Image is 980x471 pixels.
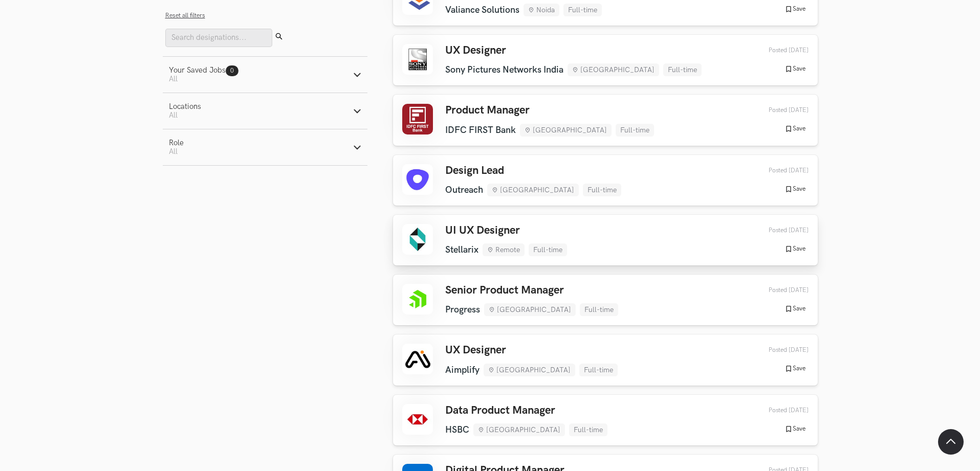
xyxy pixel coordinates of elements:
[393,395,818,445] a: Data Product Manager HSBC [GEOGRAPHIC_DATA] Full-time Posted [DATE] Save
[529,243,567,256] li: Full-time
[487,184,579,196] li: [GEOGRAPHIC_DATA]
[781,64,809,74] button: Save
[569,423,607,436] li: Full-time
[781,364,809,373] button: Save
[165,12,205,19] button: Reset all filters
[781,424,809,434] button: Save
[524,4,559,16] li: Noida
[445,404,607,417] h3: Data Product Manager
[445,284,618,297] h3: Senior Product Manager
[781,124,809,133] button: Save
[445,424,469,435] li: HSBC
[583,184,621,196] li: Full-time
[781,304,809,313] button: Save
[483,243,525,256] li: Remote
[484,364,575,376] li: [GEOGRAPHIC_DATA]
[579,364,618,376] li: Full-time
[745,167,809,174] div: 09th Aug
[745,286,809,294] div: 09th Aug
[445,104,654,117] h3: Product Manager
[163,57,367,93] button: Your Saved Jobs0 All
[445,344,618,357] h3: UX Designer
[393,334,818,385] a: UX Designer Aimplify [GEOGRAPHIC_DATA] Full-time Posted [DATE] Save
[393,275,818,325] a: Senior Product Manager Progress [GEOGRAPHIC_DATA] Full-time Posted [DATE] Save
[563,4,602,16] li: Full-time
[484,303,576,316] li: [GEOGRAPHIC_DATA]
[445,244,478,255] li: Stellarix
[568,63,659,76] li: [GEOGRAPHIC_DATA]
[393,215,818,265] a: UI UX Designer Stellarix Remote Full-time Posted [DATE] Save
[445,224,567,237] h3: UI UX Designer
[781,244,809,254] button: Save
[393,35,818,85] a: UX Designer Sony Pictures Networks India [GEOGRAPHIC_DATA] Full-time Posted [DATE] Save
[169,139,184,147] div: Role
[781,185,809,194] button: Save
[616,124,654,137] li: Full-time
[745,227,809,234] div: 09th Aug
[230,67,234,75] span: 0
[169,75,178,83] span: All
[169,102,201,111] div: Locations
[163,129,367,165] button: RoleAll
[445,64,563,75] li: Sony Pictures Networks India
[445,44,702,57] h3: UX Designer
[163,93,367,129] button: LocationsAll
[745,407,809,414] div: 08th Aug
[520,124,612,137] li: [GEOGRAPHIC_DATA]
[165,29,272,47] input: Search
[445,164,621,177] h3: Design Lead
[445,365,480,375] li: Aimplify
[745,47,809,54] div: 10th Aug
[745,106,809,114] div: 09th Aug
[445,5,519,15] li: Valiance Solutions
[169,66,238,75] div: Your Saved Jobs
[393,155,818,206] a: Design Lead Outreach [GEOGRAPHIC_DATA] Full-time Posted [DATE] Save
[781,5,809,14] button: Save
[169,111,178,120] span: All
[663,63,702,76] li: Full-time
[445,304,480,315] li: Progress
[445,185,483,195] li: Outreach
[393,95,818,145] a: Product Manager IDFC FIRST Bank [GEOGRAPHIC_DATA] Full-time Posted [DATE] Save
[745,346,809,354] div: 09th Aug
[169,147,178,156] span: All
[445,125,516,136] li: IDFC FIRST Bank
[473,423,565,436] li: [GEOGRAPHIC_DATA]
[580,303,618,316] li: Full-time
